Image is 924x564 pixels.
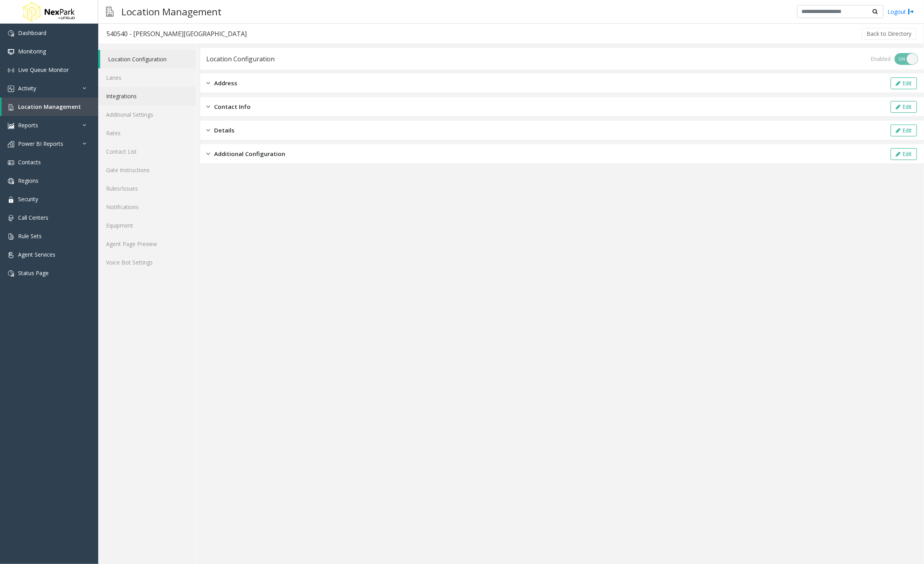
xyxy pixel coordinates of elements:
[18,251,55,258] span: Agent Services
[891,101,917,113] button: Edit
[18,269,49,277] span: Status Page
[891,77,917,89] button: Edit
[891,148,917,160] button: Edit
[887,7,914,16] a: Logout
[106,2,114,21] img: pageIcon
[18,29,46,37] span: Dashboard
[206,79,210,88] img: closed
[908,7,914,16] img: logout
[214,79,237,88] span: Address
[8,270,14,277] img: 'icon'
[18,140,63,147] span: Power BI Reports
[18,214,48,221] span: Call Centers
[8,67,14,73] img: 'icon'
[98,105,196,124] a: Additional Settings
[98,253,196,272] a: Voice Bot Settings
[8,178,14,184] img: 'icon'
[98,161,196,179] a: Gate Instructions
[98,124,196,142] a: Rates
[8,233,14,240] img: 'icon'
[106,29,247,39] div: 540540 - [PERSON_NAME][GEOGRAPHIC_DATA]
[862,28,917,40] button: Back to Directory
[98,235,196,253] a: Agent Page Preview
[18,177,38,184] span: Regions
[8,197,14,203] img: 'icon'
[98,87,196,105] a: Integrations
[2,97,98,116] a: Location Management
[206,126,210,135] img: closed
[8,160,14,166] img: 'icon'
[98,179,196,198] a: Rules/Issues
[8,30,14,37] img: 'icon'
[18,103,81,110] span: Location Management
[18,232,42,240] span: Rule Sets
[8,141,14,147] img: 'icon'
[18,121,38,129] span: Reports
[98,198,196,216] a: Notifications
[8,123,14,129] img: 'icon'
[117,2,225,21] h3: Location Management
[214,149,285,158] span: Additional Configuration
[18,48,46,55] span: Monitoring
[98,68,196,87] a: Lanes
[871,55,891,63] div: Enabled
[8,86,14,92] img: 'icon'
[891,125,917,136] button: Edit
[8,252,14,258] img: 'icon'
[100,50,196,68] a: Location Configuration
[98,142,196,161] a: Contact List
[18,85,36,92] span: Activity
[18,195,38,203] span: Security
[98,216,196,235] a: Equipment
[18,66,69,73] span: Live Queue Monitor
[206,54,275,64] div: Location Configuration
[206,149,210,158] img: closed
[8,215,14,221] img: 'icon'
[18,158,41,166] span: Contacts
[206,102,210,111] img: closed
[214,102,251,111] span: Contact Info
[8,104,14,110] img: 'icon'
[8,49,14,55] img: 'icon'
[214,126,235,135] span: Details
